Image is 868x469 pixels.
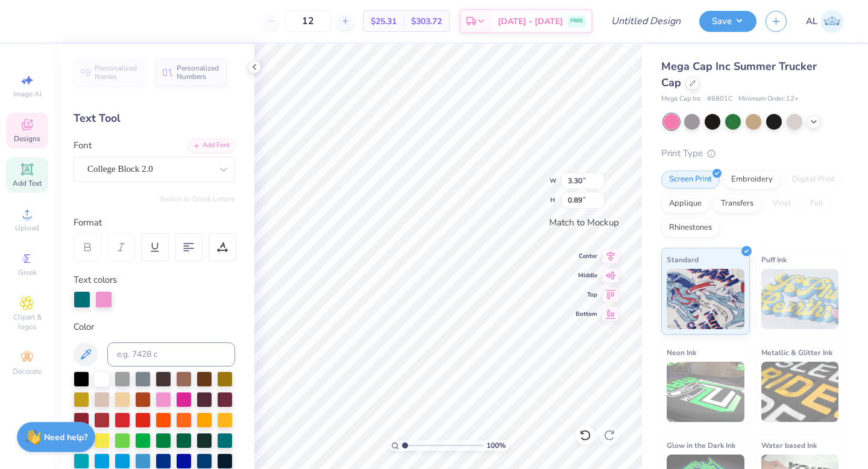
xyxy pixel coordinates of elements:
span: Center [576,252,597,260]
span: Minimum Order: 12 + [738,94,799,104]
span: Top [576,291,597,299]
div: Applique [661,195,709,213]
div: Rhinestones [661,219,720,237]
span: [DATE] - [DATE] [498,15,563,28]
button: Switch to Greek Letters [160,194,235,204]
button: Save [699,11,756,32]
span: FREE [570,17,583,25]
a: AL [806,10,844,33]
span: $303.72 [411,15,442,28]
label: Font [74,139,92,153]
span: Middle [576,271,597,280]
div: Format [74,216,236,230]
span: $25.31 [371,15,397,28]
span: Greek [18,268,37,277]
input: e.g. 7428 c [107,342,235,367]
span: Decorate [13,367,42,376]
div: Vinyl [765,195,799,213]
div: Screen Print [661,171,720,189]
span: Designs [14,134,40,143]
div: Print Type [661,146,844,160]
span: 100 % [486,440,506,451]
img: Metallic & Glitter Ink [761,362,839,422]
img: Ashley Lara [820,10,844,33]
img: Standard [667,269,744,329]
span: Glow in the Dark Ink [667,439,735,452]
div: Foil [802,195,831,213]
img: Neon Ink [667,362,744,422]
span: Clipart & logos [6,312,48,332]
div: Transfers [713,195,761,213]
strong: Need help? [44,432,87,443]
div: Add Font [187,139,235,153]
div: Embroidery [723,171,781,189]
span: AL [806,14,817,28]
span: Water based Ink [761,439,817,452]
span: Upload [15,223,39,233]
span: Metallic & Glitter Ink [761,346,832,359]
span: Image AI [13,89,42,99]
span: Mega Cap Inc Summer Trucker Cap [661,59,817,90]
div: Digital Print [784,171,843,189]
div: Text Tool [74,110,235,127]
span: # 6801C [707,94,732,104]
input: – – [285,10,332,32]
span: Neon Ink [667,346,696,359]
span: Bottom [576,310,597,318]
label: Text colors [74,273,117,287]
span: Add Text [13,178,42,188]
span: Personalized Numbers [177,64,219,81]
img: Puff Ink [761,269,839,329]
span: Personalized Names [95,64,137,81]
div: Color [74,320,235,334]
span: Puff Ink [761,253,787,266]
span: Mega Cap Inc [661,94,701,104]
span: Standard [667,253,699,266]
input: Untitled Design [602,9,690,33]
